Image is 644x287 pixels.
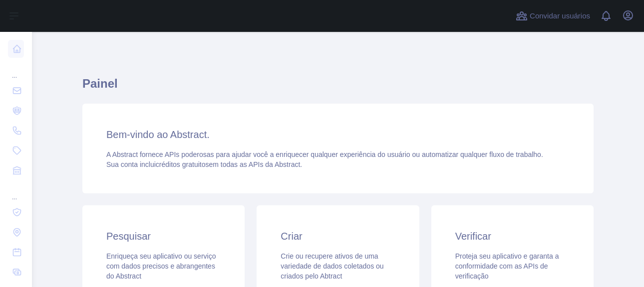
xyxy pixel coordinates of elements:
font: Crie ou recupere ativos de uma variedade de dados coletados ou criados pelo Abtract [281,252,383,280]
font: Sua conta inclui [106,160,156,168]
font: em todas as APIs da Abstract. [209,160,302,168]
button: Convidar usuários [514,8,592,24]
font: créditos gratuitos [156,160,209,168]
font: Enriqueça seu aplicativo ou serviço com dados precisos e abrangentes do Abstract [106,252,216,280]
font: ... [12,194,17,201]
font: Proteja seu aplicativo e garanta a conformidade com as APIs de verificação [455,252,559,280]
font: ... [12,72,17,79]
font: Verificar [455,231,491,242]
font: Painel [82,77,118,90]
font: Criar [281,231,302,242]
font: A Abstract fornece APIs poderosas para ajudar você a enriquecer qualquer experiência do usuário o... [106,150,543,158]
font: Pesquisar [106,231,151,242]
font: Bem-vindo ao Abstract. [106,129,210,140]
font: Convidar usuários [530,11,590,20]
